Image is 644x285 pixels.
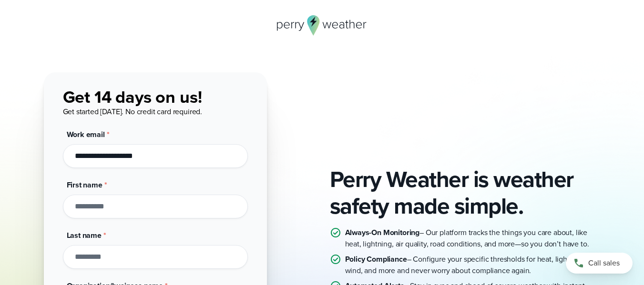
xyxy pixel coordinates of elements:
[63,84,202,109] span: Get 14 days on us!
[566,253,633,274] a: Call sales
[345,227,420,238] strong: Always-On Monitoring
[588,257,620,269] span: Call sales
[330,166,601,219] h2: Perry Weather is weather safety made simple.
[67,129,105,140] span: Work email
[345,254,601,276] p: – Configure your specific thresholds for heat, lightning, wind, and more and never worry about co...
[67,179,102,190] span: First name
[67,230,102,241] span: Last name
[63,106,203,117] span: Get started [DATE]. No credit card required.
[345,227,601,250] p: – Our platform tracks the things you care about, like heat, lightning, air quality, road conditio...
[345,254,407,265] strong: Policy Compliance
